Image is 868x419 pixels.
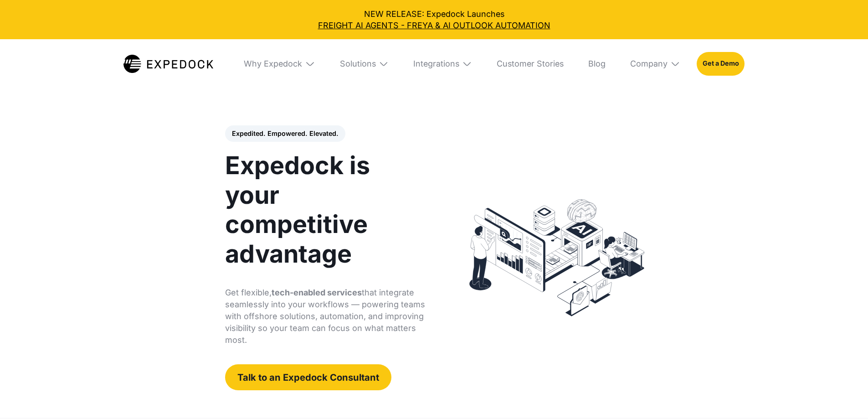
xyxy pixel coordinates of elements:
[8,8,860,31] div: NEW RELEASE: Expedock Launches
[272,288,362,297] strong: tech-enabled services
[8,20,860,31] a: FREIGHT AI AGENTS - FREYA & AI OUTLOOK AUTOMATION
[630,59,668,69] div: Company
[822,375,868,419] iframe: Chat Widget
[580,39,614,88] a: Blog
[236,39,323,88] div: Why Expedock
[340,59,376,69] div: Solutions
[225,364,391,390] a: Talk to an Expedock Consultant
[225,287,427,346] p: Get flexible, that integrate seamlessly into your workflows — powering teams with offshore soluti...
[413,59,459,69] div: Integrations
[488,39,572,88] a: Customer Stories
[697,52,745,76] a: Get a Demo
[405,39,480,88] div: Integrations
[244,59,302,69] div: Why Expedock
[225,151,427,269] h1: Expedock is your competitive advantage
[332,39,397,88] div: Solutions
[622,39,688,88] div: Company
